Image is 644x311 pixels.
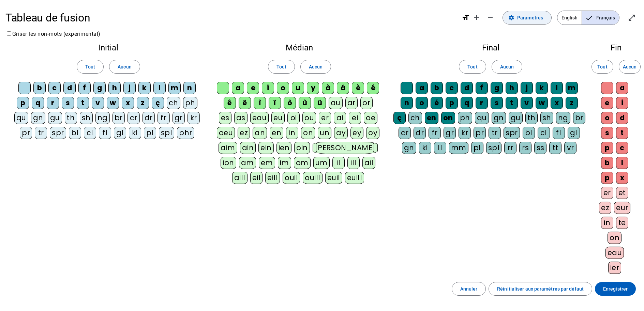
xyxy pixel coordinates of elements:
div: gu [48,112,62,124]
h2: Final [393,44,588,52]
div: eill [265,172,280,184]
div: k [138,82,151,94]
input: Griser les non-mots (expérimental) [7,31,11,36]
div: g [93,82,106,94]
div: b [601,157,613,169]
div: on [441,112,455,124]
div: em [259,157,275,169]
div: ç [393,112,406,124]
div: um [313,157,330,169]
div: e [601,97,613,109]
button: Aucun [300,60,331,74]
div: ion [221,157,236,169]
div: pr [20,127,32,139]
div: gr [444,127,456,139]
div: c [48,82,61,94]
div: cl [538,127,550,139]
div: t [616,127,628,139]
div: e [247,82,259,94]
div: x [551,97,563,109]
button: Diminuer la taille de la police [483,11,497,25]
div: ç [152,97,164,109]
div: a [416,82,428,94]
div: fr [158,112,170,124]
div: gr [173,112,185,124]
div: q [32,97,44,109]
div: dr [414,127,426,139]
div: om [294,157,311,169]
h2: Fin [599,44,633,52]
div: phr [177,127,194,139]
div: bl [69,127,81,139]
div: ph [458,112,472,124]
div: gn [402,142,416,154]
h2: Initial [11,44,206,52]
div: é [431,97,443,109]
span: Aucun [309,63,323,71]
span: Aucun [118,63,131,71]
div: cr [399,127,411,139]
div: ü [314,97,326,109]
div: fl [553,127,565,139]
div: s [601,127,613,139]
div: ng [95,112,110,124]
div: euil [325,172,342,184]
div: euill [345,172,364,184]
div: spl [159,127,175,139]
div: kr [459,127,471,139]
div: é [367,82,379,94]
div: eau [250,112,269,124]
button: Aucun [619,60,641,74]
div: am [239,157,256,169]
div: d [461,82,473,94]
div: dr [143,112,155,124]
div: vr [564,142,576,154]
button: Réinitialiser aux paramètres par défaut [489,282,592,296]
div: b [431,82,443,94]
div: er [319,112,331,124]
div: tr [489,127,501,139]
div: j [123,82,136,94]
div: i [616,97,628,109]
mat-icon: add [473,14,481,22]
div: a [232,82,244,94]
div: o [277,82,289,94]
div: rs [519,142,531,154]
div: rr [504,142,516,154]
mat-button-toggle-group: Language selection [557,11,619,25]
div: ail [362,157,376,169]
div: on [301,127,315,139]
div: b [33,82,46,94]
div: oe [364,112,377,124]
div: br [573,112,585,124]
div: w [107,97,119,109]
div: w [536,97,548,109]
div: ei [349,112,361,124]
div: on [608,232,621,244]
div: m [168,82,181,94]
div: qu [14,112,28,124]
div: r [476,97,488,109]
div: kr [188,112,200,124]
div: ch [408,112,422,124]
button: Aucun [109,60,140,74]
div: s [491,97,503,109]
div: aill [232,172,248,184]
div: in [286,127,298,139]
div: oi [287,112,300,124]
div: l [616,157,628,169]
div: r [47,97,59,109]
div: en [270,127,283,139]
div: kl [419,142,431,154]
div: sh [80,112,93,124]
span: Aucun [500,63,514,71]
div: eil [250,172,263,184]
div: te [616,217,628,229]
div: ô [284,97,296,109]
div: h [108,82,121,94]
div: ph [183,97,197,109]
div: tt [549,142,561,154]
div: z [137,97,149,109]
div: ay [334,127,348,139]
div: [PERSON_NAME] [313,142,378,154]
